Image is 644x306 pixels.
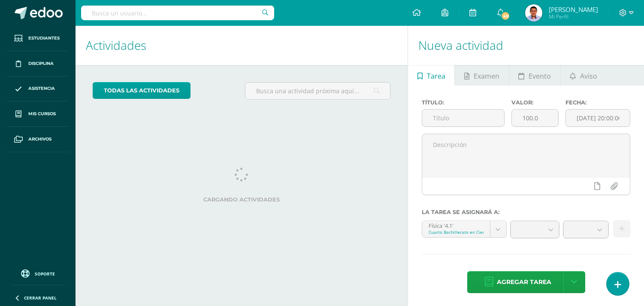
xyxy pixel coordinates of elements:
span: Tarea [427,66,445,86]
input: Título [422,110,504,126]
div: Física '4.1' [429,221,484,229]
span: Mi Perfil [549,13,598,20]
a: todas las Actividades [93,82,190,99]
span: Evento [529,66,551,86]
label: Cargando actividades [93,196,390,203]
a: Soporte [10,267,65,279]
a: Física '4.1'Cuarto Bachillerato en Ciencias y Letras [422,221,506,237]
a: Mis cursos [7,101,69,127]
a: Asistencia [7,76,69,102]
span: Examen [474,66,499,86]
h1: Nueva actividad [418,26,634,65]
input: Puntos máximos [512,110,558,126]
label: Valor: [511,99,558,106]
span: Soporte [35,271,55,277]
a: Examen [455,65,508,86]
span: Asistencia [28,85,55,92]
a: Tarea [408,65,454,86]
a: Evento [509,65,560,86]
span: Cerrar panel [24,295,57,301]
h1: Actividades [86,26,397,65]
a: Disciplina [7,51,69,76]
a: Estudiantes [7,26,69,51]
span: Mis cursos [28,110,56,117]
span: Aviso [580,66,597,86]
input: Busca un usuario... [81,6,274,20]
a: Archivos [7,127,69,152]
span: Estudiantes [28,35,60,42]
a: Aviso [561,65,607,86]
span: Archivos [28,136,51,143]
input: Busca una actividad próxima aquí... [245,83,390,99]
div: Cuarto Bachillerato en Ciencias y Letras [429,229,484,235]
span: 49 [501,11,510,21]
input: Fecha de entrega [566,110,630,126]
label: La tarea se asignará a: [422,209,630,215]
span: Agregar tarea [497,272,551,293]
span: Disciplina [28,60,54,67]
span: [PERSON_NAME] [549,5,598,14]
label: Título: [422,99,505,106]
label: Fecha: [565,99,630,106]
img: b348a37d6ac1e07ade2a89e680b9c67f.png [525,4,542,21]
